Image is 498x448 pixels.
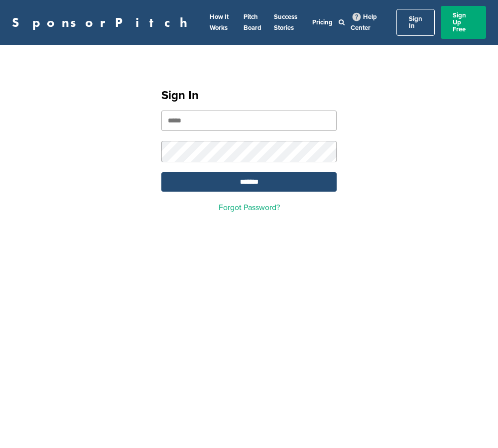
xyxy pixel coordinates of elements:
a: Success Stories [274,13,297,32]
a: Pricing [312,18,333,26]
a: How It Works [210,13,229,32]
a: SponsorPitch [12,16,194,29]
a: Sign In [396,9,435,36]
a: Help Center [351,11,377,34]
a: Sign Up Free [441,6,486,39]
h1: Sign In [161,87,337,105]
a: Pitch Board [244,13,261,32]
a: Forgot Password? [219,203,280,213]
